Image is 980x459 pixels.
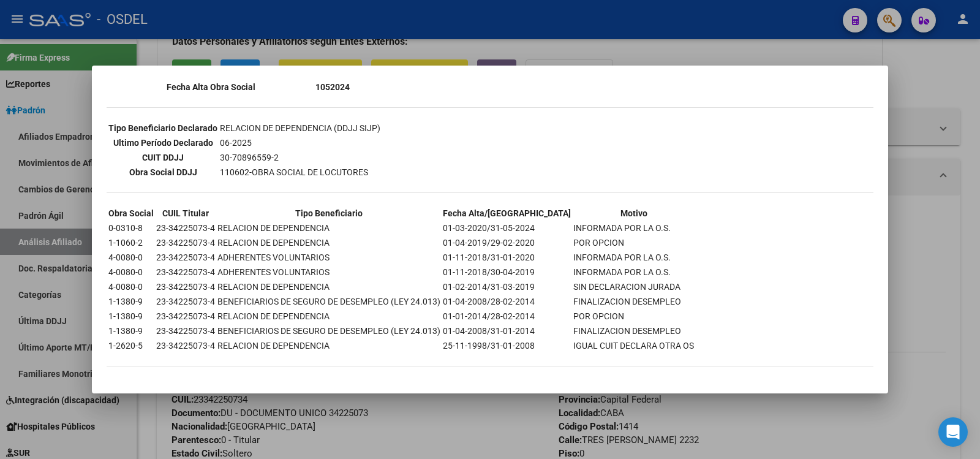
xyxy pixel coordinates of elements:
td: RELACION DE DEPENDENCIA [217,339,441,352]
th: Fecha Alta Obra Social [108,80,314,94]
td: ADHERENTES VOLUNTARIOS [217,265,441,279]
th: CUIT DDJJ [108,151,218,164]
td: IGUAL CUIT DECLARA OTRA OS [573,339,695,352]
td: BENEFICIARIOS DE SEGURO DE DESEMPLEO (LEY 24.013) [217,324,441,338]
td: 4-0080-0 [108,280,154,294]
td: 23-34225073-4 [156,251,216,264]
td: 23-34225073-4 [156,324,216,338]
th: CUIL Titular [156,207,216,220]
td: 23-34225073-4 [156,221,216,235]
td: RELACION DE DEPENDENCIA [217,280,441,294]
td: RELACION DE DEPENDENCIA [217,221,441,235]
td: 06-2025 [219,136,381,150]
td: POR OPCION [573,236,695,249]
td: ADHERENTES VOLUNTARIOS [217,251,441,264]
td: 23-34225073-4 [156,295,216,308]
th: Tipo Beneficiario Declarado [108,121,218,135]
td: 25-11-1998/31-01-2008 [442,339,571,352]
td: 01-04-2008/31-01-2014 [442,324,571,338]
td: 01-02-2014/31-03-2019 [442,280,571,294]
b: 1052024 [315,82,350,92]
td: INFORMADA POR LA O.S. [573,221,695,235]
td: 1-1060-2 [108,236,154,249]
td: 1-2620-5 [108,339,154,352]
td: 23-34225073-4 [156,280,216,294]
td: 23-34225073-4 [156,236,216,249]
td: 30-70896559-2 [219,151,381,164]
td: RELACION DE DEPENDENCIA [217,236,441,249]
td: 110602-OBRA SOCIAL DE LOCUTORES [219,165,381,179]
th: Obra Social DDJJ [108,165,218,179]
td: FINALIZACION DESEMPLEO [573,295,695,308]
td: 1-1380-9 [108,295,154,308]
td: 1-1380-9 [108,309,154,323]
td: 01-11-2018/30-04-2019 [442,265,571,279]
td: 1-1380-9 [108,324,154,338]
td: 01-03-2020/31-05-2024 [442,221,571,235]
td: 01-04-2019/29-02-2020 [442,236,571,249]
td: BENEFICIARIOS DE SEGURO DE DESEMPLEO (LEY 24.013) [217,295,441,308]
td: 4-0080-0 [108,251,154,264]
td: 23-34225073-4 [156,309,216,323]
td: 23-34225073-4 [156,339,216,352]
td: 23-34225073-4 [156,265,216,279]
td: RELACION DE DEPENDENCIA (DDJJ SIJP) [219,121,381,135]
td: POR OPCION [573,309,695,323]
div: Open Intercom Messenger [938,417,968,447]
td: 01-01-2014/28-02-2014 [442,309,571,323]
td: FINALIZACION DESEMPLEO [573,324,695,338]
td: INFORMADA POR LA O.S. [573,251,695,264]
th: Obra Social [108,207,154,220]
th: Tipo Beneficiario [217,207,441,220]
td: INFORMADA POR LA O.S. [573,265,695,279]
td: RELACION DE DEPENDENCIA [217,309,441,323]
th: Fecha Alta/[GEOGRAPHIC_DATA] [442,207,571,220]
td: 0-0310-8 [108,221,154,235]
td: 01-11-2018/31-01-2020 [442,251,571,264]
td: 01-04-2008/28-02-2014 [442,295,571,308]
th: Ultimo Período Declarado [108,136,218,150]
td: SIN DECLARACION JURADA [573,280,695,294]
th: Motivo [573,207,695,220]
td: 4-0080-0 [108,265,154,279]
